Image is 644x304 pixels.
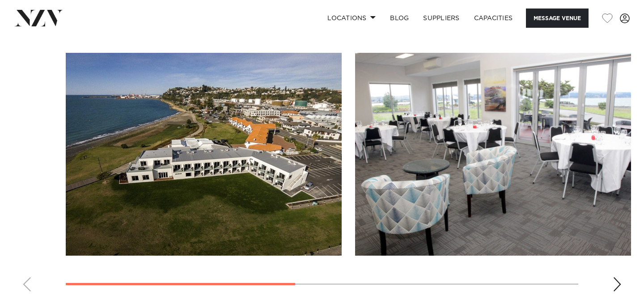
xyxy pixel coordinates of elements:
[526,9,589,28] button: Message Venue
[355,53,631,256] swiper-slide: 2 / 4
[416,9,466,28] a: SUPPLIERS
[14,10,63,26] img: nzv-logo.png
[66,53,342,256] swiper-slide: 1 / 4
[320,9,383,28] a: Locations
[383,9,416,28] a: BLOG
[467,9,520,28] a: Capacities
